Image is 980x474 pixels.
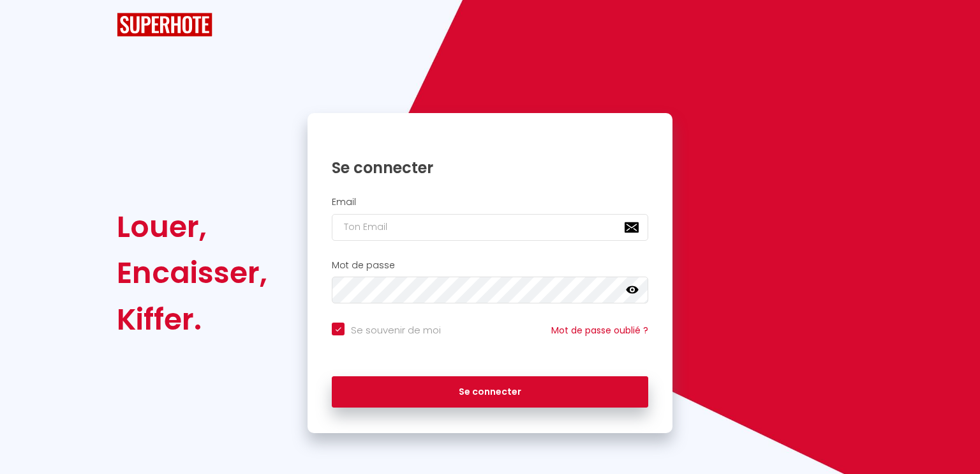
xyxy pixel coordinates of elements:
[117,296,267,342] div: Kiffer.
[332,197,648,208] h2: Email
[332,158,648,178] h1: Se connecter
[332,376,648,408] button: Se connecter
[332,260,648,271] h2: Mot de passe
[551,324,648,337] a: Mot de passe oublié ?
[332,214,648,241] input: Ton Email
[117,250,267,296] div: Encaisser,
[117,13,212,36] img: SuperHote logo
[117,204,267,250] div: Louer,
